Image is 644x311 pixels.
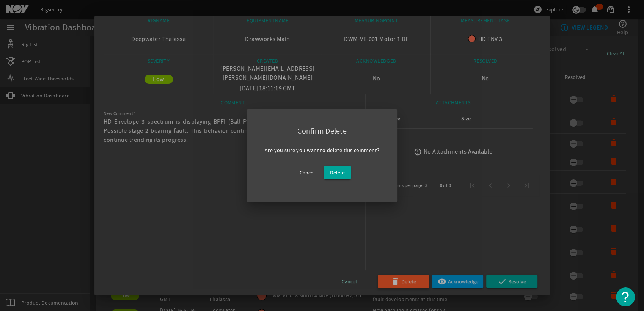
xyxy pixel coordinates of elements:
[324,166,351,179] button: Delete
[300,168,315,177] span: Cancel
[616,287,635,306] button: Open Resource Center
[294,166,321,179] button: Cancel
[288,118,356,141] div: Confirm Delete
[330,168,345,177] span: Delete
[265,146,380,155] div: Are you sure you want to delete this comment?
